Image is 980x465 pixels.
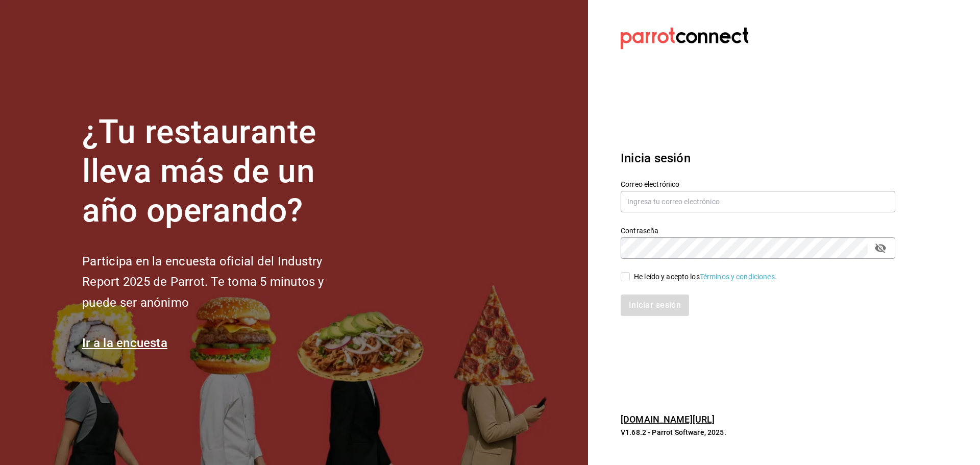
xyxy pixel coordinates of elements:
div: He leído y acepto los [634,272,777,282]
h3: Inicia sesión [621,149,895,167]
label: Correo electrónico [621,181,895,188]
label: Contraseña [621,227,895,234]
h1: ¿Tu restaurante lleva más de un año operando? [82,113,358,230]
a: [DOMAIN_NAME][URL] [621,414,715,425]
a: Términos y condiciones. [700,273,777,281]
p: V1.68.2 - Parrot Software, 2025. [621,427,895,437]
h2: Participa en la encuesta oficial del Industry Report 2025 de Parrot. Te toma 5 minutos y puede se... [82,251,358,313]
input: Ingresa tu correo electrónico [621,191,895,212]
a: Ir a la encuesta [82,336,167,350]
button: passwordField [872,239,889,257]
